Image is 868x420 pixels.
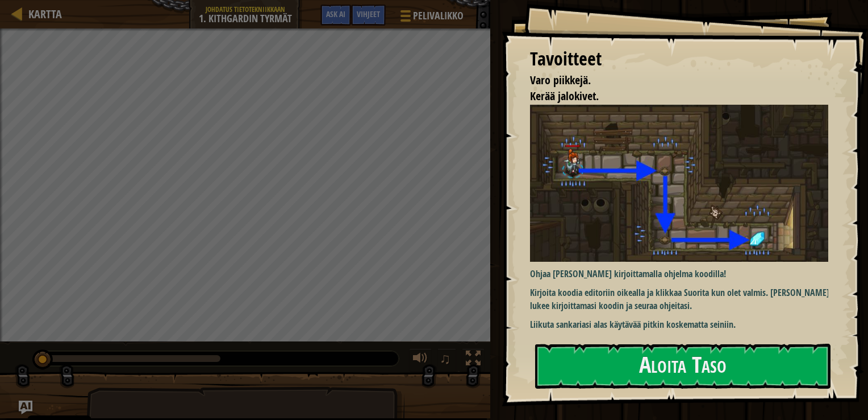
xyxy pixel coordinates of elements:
[516,88,825,105] li: Kerää jalokivet.
[28,6,62,22] span: Kartta
[357,9,380,19] span: Vihjeet
[530,318,837,331] p: Liikuta sankariasi alas käytävää pitkin koskematta seiniin.
[516,72,825,89] li: Varo piikkejä.
[409,348,432,372] button: Aänenvoimakkuus
[530,105,837,262] img: Dungeons of kithgard
[326,9,345,19] span: Ask AI
[530,72,591,88] span: Varo piikkejä.
[530,267,837,281] p: Ohjaa [PERSON_NAME] kirjoittamalla ohjelma koodilla!
[320,5,351,26] button: Ask AI
[23,6,62,22] a: Kartta
[535,344,831,389] button: Aloita Taso
[530,88,599,104] span: Kerää jalokivet.
[462,348,485,372] button: Toggle fullscreen
[19,401,32,414] button: Ask AI
[413,9,464,23] span: Pelivalikko
[440,350,451,367] span: ♫
[437,348,457,372] button: ♫
[391,5,470,31] button: Pelivalikko
[530,46,828,72] div: Tavoitteet
[530,286,837,312] p: Kirjoita koodia editoriin oikealla ja klikkaa Suorita kun olet valmis. [PERSON_NAME] lukee kirjoi...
